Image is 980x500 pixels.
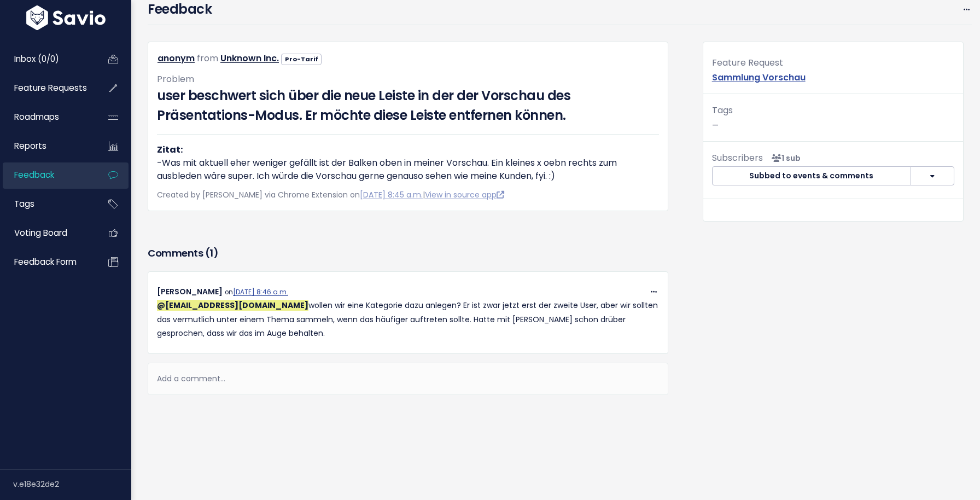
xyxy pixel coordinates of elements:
[157,86,659,125] h3: user beschwert sich über die neue Leiste in der der Vorschau des Präsentations-Modus. Er möchte d...
[14,198,34,210] span: Tags
[14,256,77,268] span: Feedback form
[712,71,806,84] a: Sammlung Vorschau
[3,220,91,246] a: Voting Board
[712,103,954,132] p: —
[157,286,223,297] span: [PERSON_NAME]
[285,55,318,63] strong: Pro-Tarif
[157,73,194,85] span: Problem
[3,162,91,188] a: Feedback
[3,104,91,130] a: Roadmaps
[3,249,91,275] a: Feedback form
[712,166,911,186] button: Subbed to events & comments
[220,52,279,65] a: Unknown Inc.
[148,246,668,261] h3: Comments ( )
[425,189,504,200] a: View in source app
[14,82,87,94] span: Feature Requests
[712,56,783,69] span: Feature Request
[712,152,763,164] span: Subscribers
[3,75,91,101] a: Feature Requests
[157,300,308,311] span: Florian Hampel
[3,191,91,217] a: Tags
[157,299,659,340] p: wollen wir eine Kategorie dazu anlegen? Er ist zwar jetzt erst der zweite User, aber wir sollten ...
[712,104,733,117] span: Tags
[14,227,67,239] span: Voting Board
[157,143,659,183] p: -Was mit aktuell eher weniger gefällt ist der Balken oben in meiner Vorschau. Ein kleines x oebn ...
[14,140,46,152] span: Reports
[157,143,183,156] strong: Zitat:
[14,169,54,181] span: Feedback
[157,189,504,200] span: Created by [PERSON_NAME] via Chrome Extension on |
[3,133,91,159] a: Reports
[157,52,195,65] a: anonym
[14,111,59,123] span: Roadmaps
[197,52,218,65] span: from
[14,53,59,65] span: Inbox (0/0)
[13,470,131,498] div: v.e18e32de2
[360,189,423,200] a: [DATE] 8:45 a.m.
[225,288,288,296] span: on
[767,153,801,164] span: <p><strong>Subscribers</strong><br><br> - Felix Junk<br> </p>
[148,363,668,395] div: Add a comment...
[209,246,213,260] span: 1
[233,288,288,296] a: [DATE] 8:46 a.m.
[3,46,91,72] a: Inbox (0/0)
[24,5,108,30] img: logo-white.9d6f32f41409.svg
